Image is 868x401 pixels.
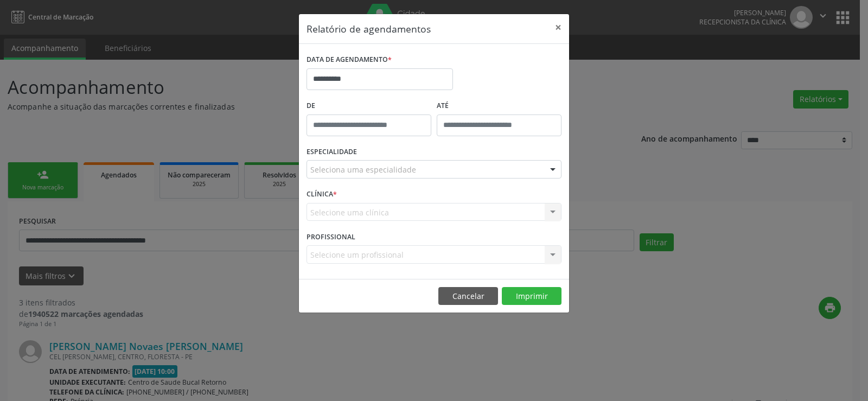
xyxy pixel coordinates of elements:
label: De [307,98,431,114]
label: PROFISSIONAL [307,228,355,245]
label: DATA DE AGENDAMENTO [307,52,392,68]
button: Cancelar [438,287,498,305]
label: CLÍNICA [307,186,337,203]
button: Imprimir [502,287,561,305]
span: Seleciona uma especialidade [310,164,416,175]
label: ESPECIALIDADE [307,144,357,161]
label: ATÉ [437,98,561,114]
button: Close [547,14,569,41]
h5: Relatório de agendamentos [307,22,431,36]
